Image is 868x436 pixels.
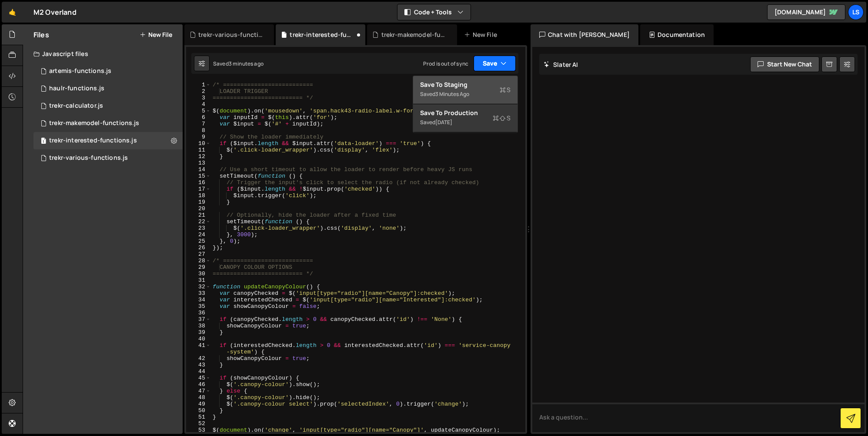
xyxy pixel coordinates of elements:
[33,30,49,40] h2: Files
[186,329,211,336] div: 39
[493,114,511,122] span: S
[435,119,452,126] div: [DATE]
[186,140,211,147] div: 10
[186,414,211,420] div: 51
[186,284,211,290] div: 32
[186,388,211,394] div: 47
[186,147,211,153] div: 11
[49,102,103,110] div: trekr-calculator.js
[213,60,264,67] div: Saved
[397,4,471,20] button: Code + Tools
[420,80,511,89] div: Save to Staging
[33,149,183,167] div: 11669/37341.js
[413,76,517,104] button: Save to StagingS Saved3 minutes ago
[186,160,211,166] div: 13
[186,238,211,244] div: 25
[544,60,578,69] h2: Slater AI
[186,88,211,95] div: 2
[186,101,211,108] div: 4
[186,108,211,114] div: 5
[49,154,128,162] div: trekr-various-functions.js
[413,104,517,132] button: Save to ProductionS Saved[DATE]
[464,30,501,39] div: New File
[186,427,211,433] div: 53
[186,323,211,329] div: 38
[186,401,211,407] div: 49
[186,134,211,140] div: 9
[186,173,211,179] div: 15
[33,115,183,132] div: trekr-makemodel-functions.js
[33,97,183,115] div: 11669/27653.js
[435,90,469,98] div: 3 minutes ago
[381,30,447,39] div: trekr-makemodel-functions.js
[186,297,211,303] div: 34
[186,153,211,160] div: 12
[23,45,183,63] div: Javascript files
[41,138,46,145] span: 1
[49,67,111,75] div: artemis-functions.js
[420,109,511,117] div: Save to Production
[49,119,139,127] div: trekr-makemodel-functions.js
[33,7,77,17] div: M2 Overland
[186,264,211,271] div: 29
[186,244,211,251] div: 26
[186,218,211,225] div: 22
[186,375,211,381] div: 45
[186,186,211,192] div: 17
[186,212,211,218] div: 21
[186,336,211,342] div: 40
[186,179,211,186] div: 16
[186,166,211,173] div: 14
[186,95,211,101] div: 3
[186,290,211,297] div: 33
[33,132,183,149] div: 11669/42694.js
[420,117,511,128] div: Saved
[33,63,183,80] div: 11669/42207.js
[186,355,211,362] div: 42
[49,137,137,145] div: trekr-interested-functions.js
[186,271,211,277] div: 30
[848,4,864,20] a: LS
[186,127,211,134] div: 8
[186,192,211,199] div: 18
[186,381,211,388] div: 46
[49,85,104,92] div: haulr-functions.js
[198,30,264,39] div: trekr-various-functions.js
[140,31,172,38] button: New File
[186,310,211,316] div: 36
[640,24,714,45] div: Documentation
[420,89,511,99] div: Saved
[33,80,183,97] div: 11669/40542.js
[186,258,211,264] div: 28
[186,199,211,205] div: 19
[186,407,211,414] div: 50
[186,121,211,127] div: 7
[186,368,211,375] div: 44
[290,30,355,39] div: trekr-interested-functions.js
[531,24,638,45] div: Chat with [PERSON_NAME]
[186,420,211,427] div: 52
[186,362,211,368] div: 43
[186,225,211,231] div: 23
[2,2,23,23] a: 🤙
[186,303,211,310] div: 35
[423,60,468,67] div: Prod is out of sync
[186,231,211,238] div: 24
[750,56,819,72] button: Start new chat
[186,394,211,401] div: 48
[186,277,211,284] div: 31
[186,114,211,121] div: 6
[229,60,264,67] div: 3 minutes ago
[186,82,211,88] div: 1
[186,342,211,355] div: 41
[474,56,516,71] button: Save
[500,86,511,94] span: S
[186,251,211,258] div: 27
[186,205,211,212] div: 20
[186,316,211,323] div: 37
[767,4,845,20] a: [DOMAIN_NAME]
